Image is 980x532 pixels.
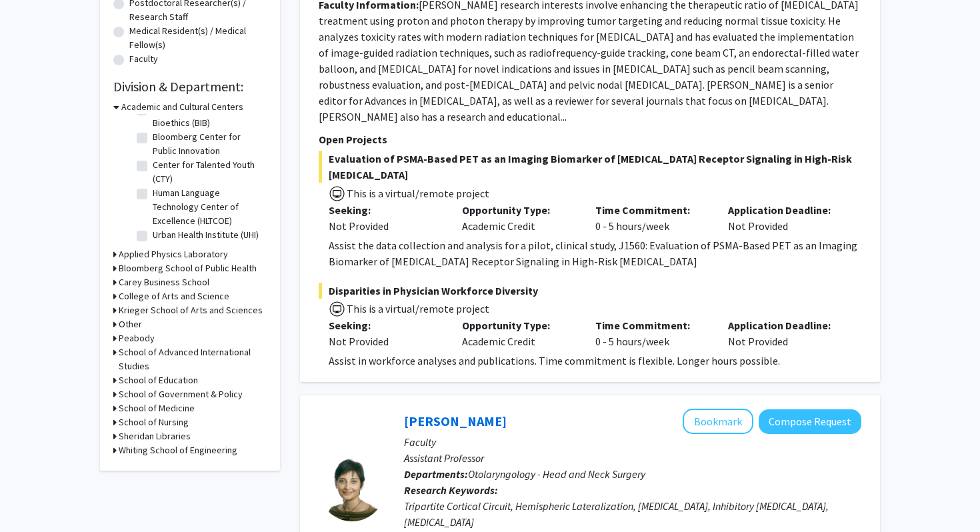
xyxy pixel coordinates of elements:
div: Tripartite Cortical Circuit, Hemispheric Lateralization, [MEDICAL_DATA], Inhibitory [MEDICAL_DATA... [404,498,861,530]
div: Academic Credit [452,317,585,349]
span: Evaluation of PSMA-Based PET as an Imaging Biomarker of [MEDICAL_DATA] Receptor Signaling in High... [319,151,861,183]
h3: Applied Physics Laboratory [119,247,228,261]
div: Assist in workforce analyses and publications. Time commitment is flexible. Longer hours possible. [329,353,861,369]
h2: Division & Department: [113,79,267,95]
div: Assist the data collection and analysis for a pilot, clinical study, J1560: Evaluation of PSMA-Ba... [329,237,861,269]
label: Urban Health Institute (UHI) [153,228,259,242]
div: Academic Credit [452,202,585,234]
div: 0 - 5 hours/week [585,202,719,234]
h3: Whiting School of Engineering [119,443,237,457]
span: Otolaryngology - Head and Neck Surgery [468,467,645,481]
a: [PERSON_NAME] [404,413,507,429]
div: Not Provided [718,202,851,234]
p: Assistant Professor [404,450,861,466]
p: Opportunity Type: [462,202,575,218]
h3: Carey Business School [119,275,209,289]
p: Application Deadline: [728,202,841,218]
span: This is a virtual/remote project [345,302,489,315]
label: Faculty [129,52,158,66]
div: Not Provided [718,317,851,349]
h3: Other [119,317,142,331]
h3: School of Education [119,373,198,387]
p: Time Commitment: [595,202,709,218]
div: Not Provided [329,333,442,349]
b: Departments: [404,467,468,481]
label: Berman Institute of Bioethics (BIB) [153,102,263,130]
label: Human Language Technology Center of Excellence (HLTCOE) [153,186,263,228]
h3: School of Medicine [119,401,195,415]
iframe: Chat [10,472,57,522]
div: 0 - 5 hours/week [585,317,719,349]
h3: Sheridan Libraries [119,429,191,443]
b: Research Keywords: [404,483,498,497]
h3: College of Arts and Science [119,289,229,303]
h3: Krieger School of Arts and Sciences [119,303,263,317]
h3: School of Nursing [119,415,189,429]
span: Disparities in Physician Workforce Diversity [319,283,861,299]
label: Medical Resident(s) / Medical Fellow(s) [129,24,267,52]
label: Center for Talented Youth (CTY) [153,158,263,186]
p: Open Projects [319,131,861,147]
span: This is a virtual/remote project [345,187,489,200]
p: Seeking: [329,202,442,218]
h3: School of Government & Policy [119,387,243,401]
h3: Bloomberg School of Public Health [119,261,257,275]
p: Faculty [404,434,861,450]
label: Bloomberg Center for Public Innovation [153,130,263,158]
p: Application Deadline: [728,317,841,333]
button: Add Tara Deemyad to Bookmarks [683,409,753,434]
div: Not Provided [329,218,442,234]
button: Compose Request to Tara Deemyad [759,409,861,434]
h3: School of Advanced International Studies [119,345,267,373]
p: Time Commitment: [595,317,709,333]
h3: Academic and Cultural Centers [121,100,243,114]
p: Opportunity Type: [462,317,575,333]
p: Seeking: [329,317,442,333]
h3: Peabody [119,331,155,345]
